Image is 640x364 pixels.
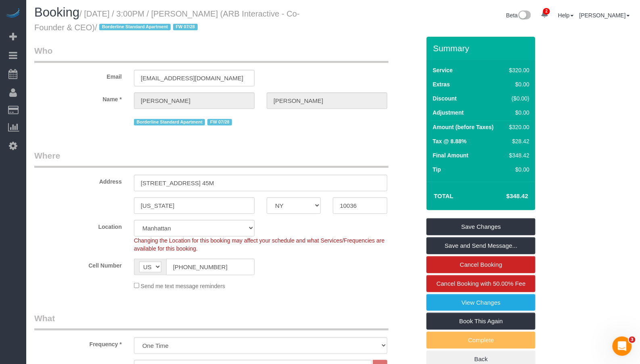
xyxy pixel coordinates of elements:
div: $320.00 [506,66,529,74]
div: $0.00 [506,80,529,88]
legend: Who [34,45,389,63]
span: FW 07/28 [207,119,232,126]
input: Last Name [267,92,387,109]
label: Extras [433,80,450,88]
label: Frequency * [28,337,128,348]
a: Beta [506,12,531,19]
a: [PERSON_NAME] [579,12,630,19]
input: Zip Code [333,197,387,214]
div: ($0.00) [506,94,529,103]
h3: Summary [433,44,531,53]
span: Changing the Location for this booking may affect your schedule and what Services/Frequencies are... [134,237,385,252]
span: 3 [629,337,636,343]
span: Booking [34,5,79,19]
label: Adjustment [433,109,464,117]
label: Amount (before Taxes) [433,123,494,131]
label: Service [433,66,453,74]
input: First Name [134,92,255,109]
label: Name * [28,92,128,103]
label: Email [28,70,128,81]
input: Cell Number [166,259,255,275]
span: 2 [543,8,550,15]
strong: Total [434,192,454,199]
span: Send me text message reminders [141,283,225,289]
legend: Where [34,150,389,168]
label: Tax @ 8.88% [433,137,466,145]
h4: $348.42 [482,193,528,200]
a: Book This Again [427,313,535,330]
input: Email [134,70,255,86]
label: Address [28,175,128,186]
span: Borderline Standard Apartment [134,119,205,126]
label: Discount [433,94,457,103]
a: Cancel Booking [427,256,535,273]
img: Automaid Logo [5,8,21,19]
small: / [DATE] / 3:00PM / [PERSON_NAME] (ARB Interactive - Co-Founder & CEO) [34,9,300,32]
div: $0.00 [506,165,529,174]
input: City [134,197,255,214]
label: Cell Number [28,259,128,270]
a: Help [558,12,574,19]
a: Save Changes [427,218,535,235]
div: $28.42 [506,137,529,145]
span: / [95,23,200,32]
div: $320.00 [506,123,529,131]
a: View Changes [427,294,535,311]
label: Tip [433,165,441,174]
label: Location [28,220,128,231]
iframe: Intercom live chat [613,337,632,356]
div: $348.42 [506,151,529,159]
a: Cancel Booking with 50.00% Fee [427,275,535,292]
span: Cancel Booking with 50.00% Fee [437,280,526,287]
label: Final Amount [433,151,468,159]
span: Borderline Standard Apartment [99,24,171,30]
a: Save and Send Message... [427,237,535,254]
span: FW 07/28 [173,24,198,30]
img: New interface [518,10,531,21]
legend: What [34,312,389,331]
a: 2 [537,6,552,23]
div: $0.00 [506,109,529,117]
